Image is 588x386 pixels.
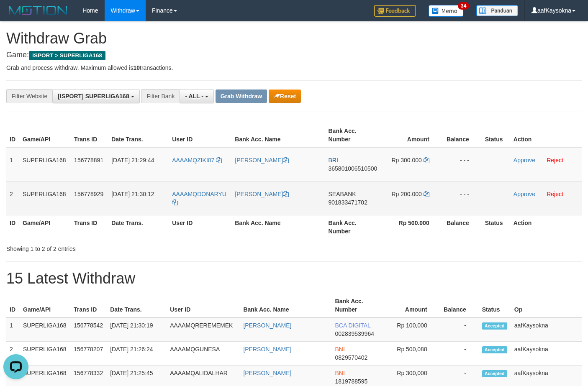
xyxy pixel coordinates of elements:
[231,215,325,239] th: Bank Acc. Name
[511,342,582,366] td: aafKaysokna
[231,123,325,147] th: Bank Acc. Name
[424,191,429,197] a: Copy 200000 to clipboard
[108,215,169,239] th: Date Trans.
[172,157,222,164] a: AAAAMQZIKI07
[482,346,507,353] span: Accepted
[440,294,479,317] th: Balance
[185,93,203,100] span: - ALL -
[172,157,214,164] span: AAAAMQZIKI07
[70,317,107,342] td: 156778542
[332,294,381,317] th: Bank Acc. Number
[235,157,289,164] a: [PERSON_NAME]
[6,4,70,17] img: MOTION_logo.png
[329,157,338,164] span: BRI
[169,123,231,147] th: User ID
[74,157,103,164] span: 156778891
[335,322,371,329] span: BCA DIGITAL
[511,317,582,342] td: aafKaysokna
[335,378,368,385] span: Copy 1819788595 to clipboard
[391,157,421,164] span: Rp 300.000
[180,89,213,103] button: - ALL -
[381,294,440,317] th: Amount
[335,370,345,376] span: BNI
[172,191,226,197] span: AAAAMQDONARYU
[235,191,289,197] a: [PERSON_NAME]
[325,215,383,239] th: Bank Acc. Number
[19,123,71,147] th: Game/API
[111,157,154,164] span: [DATE] 21:29:44
[6,294,20,317] th: ID
[133,64,140,71] strong: 10
[482,370,507,377] span: Accepted
[20,317,70,342] td: SUPERLIGA168
[52,89,139,103] button: [ISPORT] SUPERLIGA168
[424,157,429,164] a: Copy 300000 to clipboard
[547,157,563,164] a: Reject
[243,370,291,376] a: [PERSON_NAME]
[335,330,374,337] span: Copy 002839539964 to clipboard
[482,322,507,330] span: Accepted
[107,342,167,366] td: [DATE] 21:26:24
[329,191,356,197] span: SEABANK
[6,123,19,147] th: ID
[335,354,368,361] span: Copy 0829570402 to clipboard
[107,317,167,342] td: [DATE] 21:30:19
[6,241,239,253] div: Showing 1 to 2 of 2 entries
[70,294,107,317] th: Trans ID
[20,342,70,366] td: SUPERLIGA168
[74,191,103,197] span: 156778929
[374,5,416,17] img: Feedback.jpg
[19,215,71,239] th: Game/API
[6,51,582,59] h4: Game:
[6,64,582,72] p: Grab and process withdraw. Maximum allowed is transactions.
[141,89,180,103] div: Filter Bank
[510,215,582,239] th: Action
[514,157,535,164] a: Approve
[58,93,129,100] span: [ISPORT] SUPERLIGA168
[514,191,535,197] a: Approve
[479,294,511,317] th: Status
[381,317,440,342] td: Rp 100,000
[172,191,226,206] a: AAAAMQDONARYU
[167,317,240,342] td: AAAAMQREREMEMEK
[6,342,20,366] td: 2
[167,342,240,366] td: AAAAMQGUNESA
[71,123,108,147] th: Trans ID
[19,181,71,215] td: SUPERLIGA168
[6,215,19,239] th: ID
[6,147,19,181] td: 1
[6,181,19,215] td: 2
[442,181,482,215] td: - - -
[482,215,510,239] th: Status
[510,123,582,147] th: Action
[381,342,440,366] td: Rp 500,088
[440,317,479,342] td: -
[6,30,582,47] h1: Withdraw Grab
[243,346,291,353] a: [PERSON_NAME]
[6,270,582,287] h1: 15 Latest Withdraw
[71,215,108,239] th: Trans ID
[108,123,169,147] th: Date Trans.
[20,294,70,317] th: Game/API
[391,191,421,197] span: Rp 200.000
[167,294,240,317] th: User ID
[6,317,20,342] td: 1
[325,123,383,147] th: Bank Acc. Number
[442,147,482,181] td: - - -
[547,191,563,197] a: Reject
[216,89,267,103] button: Grab Withdraw
[6,89,52,103] div: Filter Website
[482,123,510,147] th: Status
[269,89,301,103] button: Reset
[458,2,469,10] span: 34
[19,147,71,181] td: SUPERLIGA168
[329,165,377,172] span: Copy 365801006510500 to clipboard
[329,199,367,206] span: Copy 901833471702 to clipboard
[429,5,464,17] img: Button%20Memo.svg
[511,294,582,317] th: Op
[442,123,482,147] th: Balance
[440,342,479,366] td: -
[442,215,482,239] th: Balance
[70,342,107,366] td: 156778207
[383,123,442,147] th: Amount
